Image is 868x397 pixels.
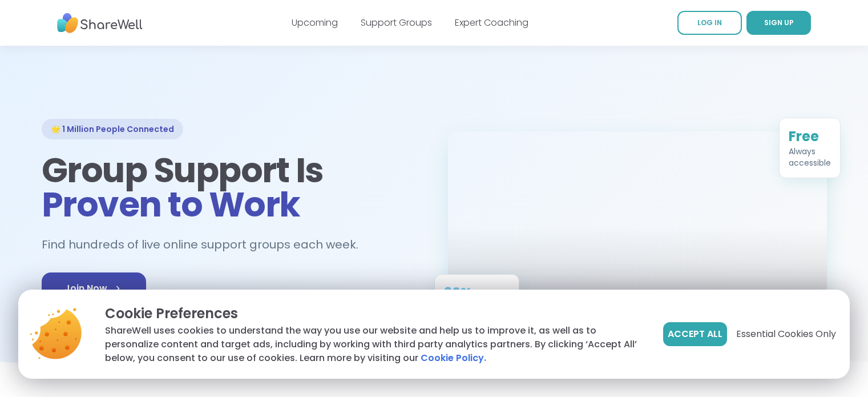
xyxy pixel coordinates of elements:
a: Upcoming [292,16,338,29]
a: Support Groups [361,16,432,29]
a: LOG IN [677,11,742,35]
span: Proven to Work [42,181,300,228]
div: Always accessible [789,146,831,169]
p: ShareWell uses cookies to understand the way you use our website and help us to improve it, as we... [105,324,645,365]
span: Join Now [64,282,123,295]
div: 🌟 1 Million People Connected [42,119,183,139]
h1: Group Support Is [42,153,421,222]
span: Accept All [668,327,722,341]
a: Join Now [42,272,146,304]
div: 90% [444,284,510,302]
span: Essential Cookies Only [736,327,836,341]
div: Free [789,127,831,146]
span: SIGN UP [764,18,794,27]
span: LOG IN [697,18,722,27]
a: Cookie Policy. [421,351,486,365]
p: Cookie Preferences [105,303,645,324]
button: Accept All [663,322,727,346]
a: Expert Coaching [455,16,528,29]
img: ShareWell Nav Logo [57,7,143,39]
a: SIGN UP [746,11,811,35]
h2: Find hundreds of live online support groups each week. [42,235,370,254]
